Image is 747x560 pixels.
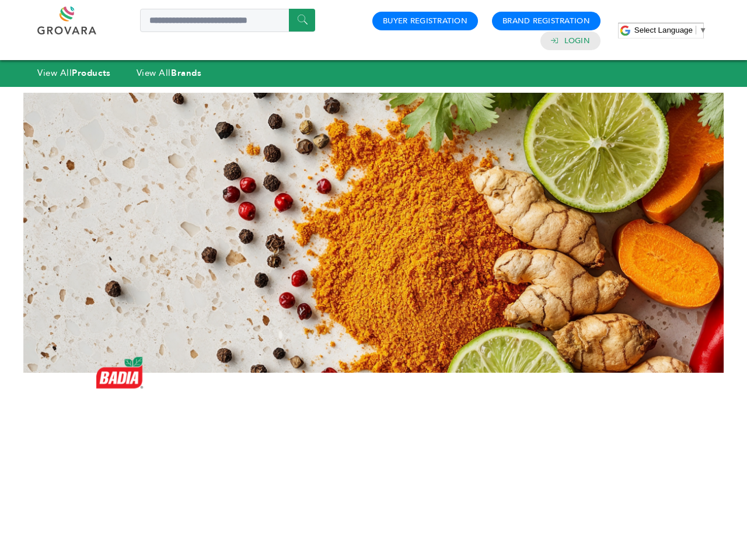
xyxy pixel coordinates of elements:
[96,349,143,396] img: BADIA SPICES,LLC Logo
[171,67,201,79] strong: Brands
[137,67,202,79] a: View AllBrands
[72,67,110,79] strong: Products
[699,26,707,34] span: ▼
[634,26,707,34] a: Select Language​
[634,26,693,34] span: Select Language
[383,16,467,26] a: Buyer Registration
[502,16,590,26] a: Brand Registration
[140,9,315,32] input: Search a product or brand...
[37,67,111,79] a: View AllProducts
[564,36,590,46] a: Login
[696,26,696,34] span: ​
